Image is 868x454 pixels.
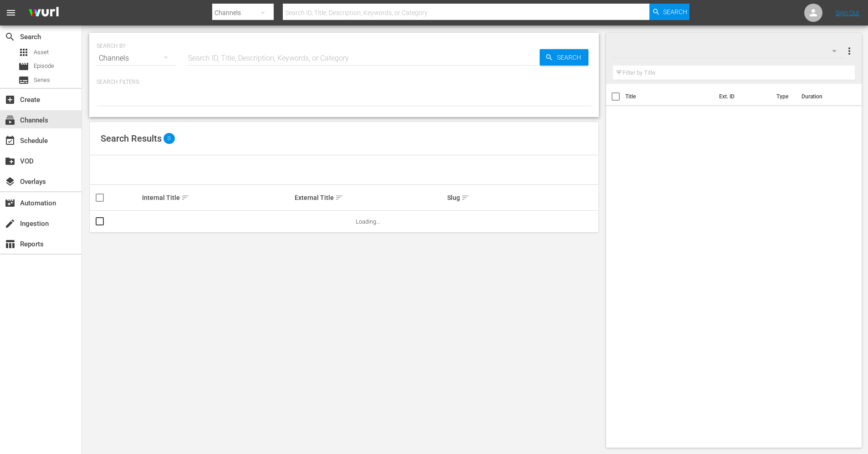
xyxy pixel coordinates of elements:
[181,194,189,202] span: sort
[540,49,588,66] button: Search
[18,47,29,58] span: Asset
[649,4,689,20] button: Search
[5,156,15,167] span: VOD
[18,75,29,86] span: Series
[5,198,15,209] span: Automation
[625,84,714,109] th: Title
[796,84,851,109] th: Duration
[5,94,15,105] span: Create
[663,4,687,20] span: Search
[844,40,855,62] button: more_vert
[714,84,771,109] th: Ext. ID
[34,61,54,71] span: Episode
[295,192,444,203] div: External Title
[5,115,15,126] span: Channels
[553,49,588,66] span: Search
[5,7,16,18] span: menu
[844,46,855,56] span: more_vert
[22,2,66,24] img: ans4CAIJ8jUAAAAAAAAAAAAAAAAAAAAAAAAgQb4GAAAAAAAAAAAAAAAAAAAAAAAAJMjXAAAAAAAAAAAAAAAAAAAAAAAAgAT5G...
[447,192,597,203] div: Slug
[142,192,292,203] div: Internal Title
[5,239,15,250] span: Reports
[34,48,49,57] span: Asset
[335,194,343,202] span: sort
[461,194,470,202] span: sort
[97,46,177,71] div: Channels
[101,133,162,144] span: Search Results
[5,218,15,229] span: Ingestion
[836,9,859,16] a: Sign Out
[5,176,15,187] span: Overlays
[771,84,796,109] th: Type
[97,78,592,86] p: Search Filters:
[163,133,175,144] span: 0
[18,61,29,72] span: Episode
[5,135,15,146] span: Schedule
[5,31,15,42] span: Search
[356,218,380,225] span: Loading...
[34,76,50,85] span: Series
